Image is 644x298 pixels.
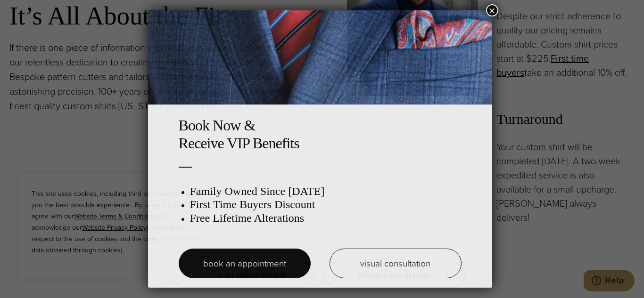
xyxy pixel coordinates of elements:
[179,249,311,278] a: book an appointment
[190,185,462,198] h3: Family Owned Since [DATE]
[179,116,462,153] h2: Book Now & Receive VIP Benefits
[486,4,498,16] button: Close
[21,7,41,15] span: Help
[190,211,462,225] h3: Free Lifetime Alterations
[330,249,462,278] a: visual consultation
[190,198,462,211] h3: First Time Buyers Discount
